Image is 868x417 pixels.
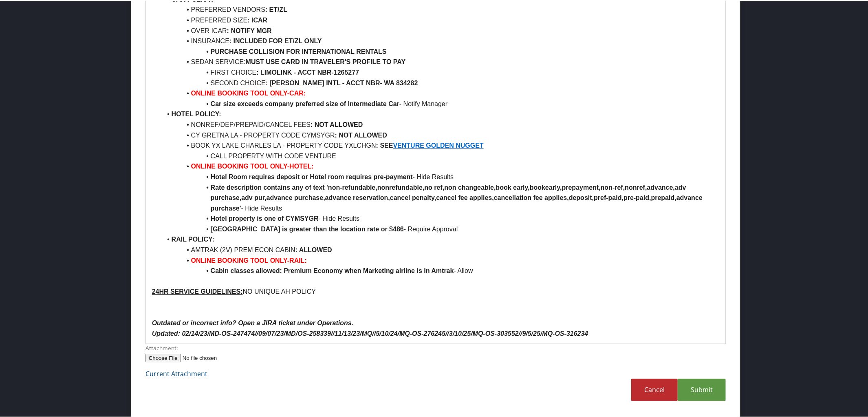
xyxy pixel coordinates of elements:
[191,89,306,96] strong: ONLINE BOOKING TOOL ONLY-CAR:
[162,140,720,150] li: BOOK YX LAKE CHARLES LA - PROPERTY CODE YXLCHGN
[152,287,243,294] u: 24HR SERVICE GUIDELINES:
[265,5,267,12] strong: :
[152,319,354,326] em: Outdated or incorrect info? Open a JIRA ticket under Operations.
[172,235,214,242] strong: RAIL POLICY:
[678,378,726,400] a: Submit
[162,119,720,129] li: NONREF/DEP/PREPAID/CANCEL FEES
[211,173,413,180] strong: Hotel Room requires deposit or Hotel room requires pre-payment
[162,150,720,161] li: CALL PROPERTY WITH CODE VENTURE
[162,67,720,77] li: FIRST CHOICE
[152,286,720,296] p: NO UNIQUE AH POLICY
[162,35,720,46] li: INSURANCE
[311,120,363,127] strong: : NOT ALLOWED
[335,131,387,138] strong: : NOT ALLOWED
[256,68,359,75] strong: : LIMOLINK - ACCT NBR-1265277
[145,368,207,377] a: Current Attachment
[376,141,393,148] strong: : SEE
[162,25,720,35] li: OVER ICAR
[211,214,319,221] strong: Hotel property is one of CYMSYGR
[162,4,720,14] li: PREFERRED VENDORS
[152,329,588,336] em: Updated: 02/14/23/MD-OS-247474//09/07/23/MD/OS-258339//11/13/23/MQ//5/10/24/MQ-OS-276245//3/10/25...
[162,265,720,275] li: - Allow
[211,47,387,54] strong: PURCHASE COLLISION FOR INTERNATIONAL RENTALS
[172,110,221,117] strong: HOTEL POLICY:
[266,79,418,86] strong: : [PERSON_NAME] INTL - ACCT NBR- WA 834282
[162,244,720,255] li: AMTRAK (2V) PREM ECON CABIN
[229,37,231,44] strong: :
[162,171,720,182] li: - Hide Results
[269,5,287,12] strong: ET/ZL
[211,225,404,232] strong: [GEOGRAPHIC_DATA] is greater than the location rate or $486
[191,256,307,263] strong: ONLINE BOOKING TOOL ONLY-RAIL:
[162,98,720,109] li: - Notify Manager
[191,162,314,169] strong: ONLINE BOOKING TOOL ONLY-HOTEL:
[162,77,720,88] li: SECOND CHOICE
[162,129,720,140] li: CY GRETNA LA - PROPERTY CODE CYMSYGR
[227,27,272,33] strong: : NOTIFY MGR
[211,183,705,211] strong: Rate description contains any of text 'non-refundable,nonrefundable,no ref,non changeable,book ea...
[162,56,720,67] li: SEDAN SERVICE:
[295,246,332,253] strong: : ALLOWED
[211,266,454,273] strong: Cabin classes allowed: Premium Economy when Marketing airline is in Amtrak
[247,16,267,23] strong: : ICAR
[631,378,678,400] a: Cancel
[162,14,720,25] li: PREFERRED SIZE
[145,343,726,351] label: Attachment:
[162,182,720,213] li: - Hide Results
[234,37,322,44] strong: INCLUDED FOR ET/ZL ONLY
[393,141,484,148] a: VENTURE GOLDEN NUGGET
[211,100,399,106] strong: Car size exceeds company preferred size of Intermediate Car
[162,223,720,234] li: - Require Approval
[162,213,720,223] li: - Hide Results
[246,58,406,64] strong: MUST USE CARD IN TRAVELER'S PROFILE TO PAY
